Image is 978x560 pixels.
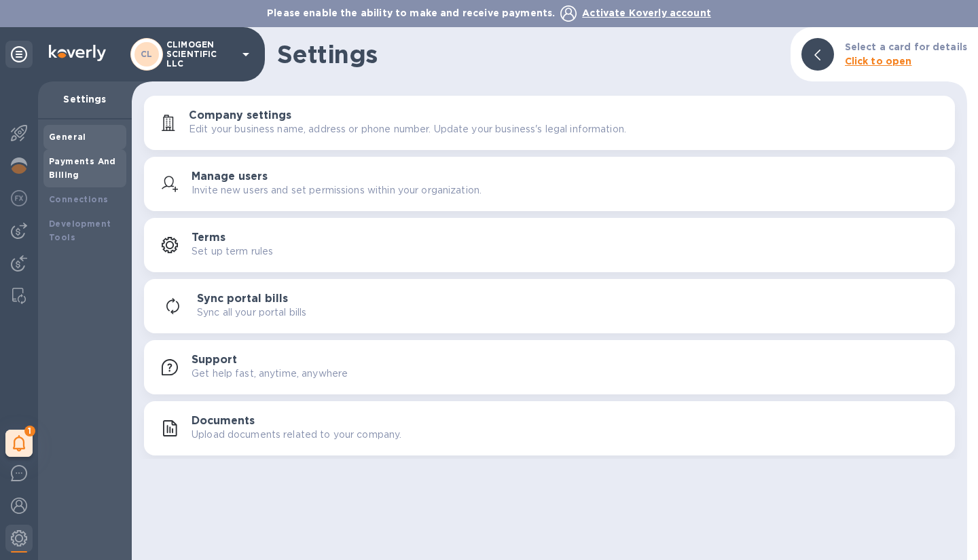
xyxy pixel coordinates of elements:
[192,183,482,198] p: Invite new users and set permissions within your organization.
[144,96,955,150] button: Company settingsEdit your business name, address or phone number. Update your business's legal in...
[24,426,35,436] span: 1
[192,354,237,367] h3: Support
[192,367,348,381] p: Get help fast, anytime, anywhere
[49,194,108,204] b: Connections
[845,41,967,52] b: Select a card for details
[49,92,121,106] p: Settings
[5,41,33,68] div: Unpin categories
[144,340,955,394] button: SupportGet help fast, anytime, anywhere
[192,428,401,442] p: Upload documents related to your company.
[189,122,626,136] p: Edit your business name, address or phone number. Update your business's legal information.
[49,219,111,242] b: Development Tools
[49,45,106,61] img: Logo
[144,157,955,211] button: Manage usersInvite new users and set permissions within your organization.
[192,415,255,428] h3: Documents
[197,293,288,305] h3: Sync portal bills
[144,218,955,272] button: TermsSet up term rules
[197,305,306,320] p: Sync all your portal bills
[845,56,912,67] b: Click to open
[141,49,153,59] b: CL
[267,7,711,18] b: Please enable the ability to make and receive payments.
[192,170,268,183] h3: Manage users
[166,40,234,69] p: CLIMOGEN SCIENTIFIC LLC
[49,156,116,180] b: Payments And Billing
[49,132,86,142] b: General
[189,109,291,122] h3: Company settings
[11,190,27,206] img: Foreign exchange
[192,231,225,244] h3: Terms
[277,40,780,69] h1: Settings
[192,244,273,259] p: Set up term rules
[582,7,711,18] span: Activate Koverly account
[144,279,955,333] button: Sync portal billsSync all your portal bills
[144,401,955,455] button: DocumentsUpload documents related to your company.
